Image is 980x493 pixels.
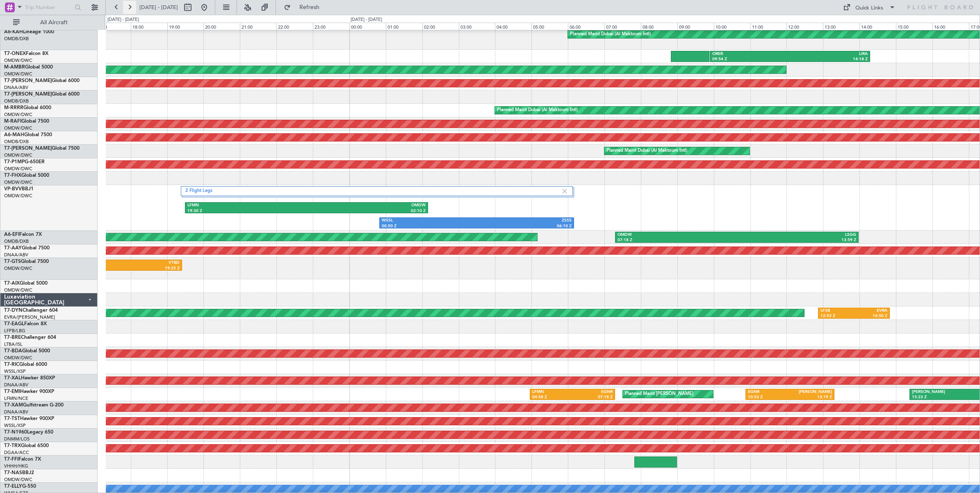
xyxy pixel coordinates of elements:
div: LSGG [737,232,856,238]
a: DNAA/ABV [4,252,28,258]
div: 13:59 Z [737,237,856,243]
a: DNAA/ABV [4,409,28,415]
span: M-RAFI [4,119,21,124]
div: LFMN [532,389,572,395]
div: 07:00 [604,23,641,30]
span: T7-AAY [4,246,22,251]
a: OMDW/DWC [4,179,32,185]
div: 13:19 Z [790,395,832,400]
a: OMDW/DWC [4,71,32,77]
span: T7-FFI [4,457,18,462]
div: 13:00 [823,23,859,30]
div: 09:54 Z [712,57,790,62]
span: T7-[PERSON_NAME] [4,92,52,97]
a: LFMN/NCE [4,395,28,402]
div: 00:50 Z [382,224,476,229]
a: WSSL/XSP [4,368,26,374]
div: 16:00 [932,23,969,30]
div: 15:23 Z [912,395,973,400]
div: ZSSS [476,218,571,224]
a: LTBA/ISL [4,341,23,347]
a: T7-ELLYG-550 [4,484,36,489]
a: OMDW/DWC [4,125,32,131]
div: OMDW [307,203,426,208]
a: LFPB/LBG [4,328,25,334]
span: T7-[PERSON_NAME] [4,146,52,151]
a: T7-GTSGlobal 7500 [4,259,49,264]
a: T7-FFIFalcon 7X [4,457,41,462]
div: 18:00 [131,23,167,30]
div: LIRA [790,51,868,57]
a: DGAA/ACC [4,450,29,456]
a: M-RAFIGlobal 7500 [4,119,49,124]
div: 04:00 [495,23,531,30]
span: T7-ELLY [4,484,22,489]
div: [PERSON_NAME] [790,389,832,395]
div: 12:52 Z [820,313,854,319]
div: [PERSON_NAME] [912,389,973,395]
div: VTBD [64,260,180,266]
div: 14:00 [859,23,896,30]
div: 19:25 Z [64,266,180,272]
div: EGNR [572,389,613,395]
a: T7-[PERSON_NAME]Global 6000 [4,92,80,97]
label: 2 Flight Legs [185,188,561,195]
span: M-RRRR [4,105,23,110]
div: 03:00 [459,23,495,30]
a: OMDW/DWC [4,355,32,361]
a: OMDW/DWC [4,152,32,158]
div: 12:00 [786,23,823,30]
div: 22:00 [276,23,313,30]
a: OMDW/DWC [4,166,32,172]
a: DNMM/LOS [4,436,30,442]
a: OMDB/DXB [4,238,29,244]
a: A6-MAHGlobal 7500 [4,132,52,137]
span: T7-EAGL [4,322,24,326]
a: T7-TSTHawker 900XP [4,416,54,421]
input: Trip Number [25,1,72,14]
span: T7-BDA [4,349,22,354]
a: OMDW/DWC [4,287,32,293]
a: A6-EFIFalcon 7X [4,232,42,237]
span: T7-NAS [4,470,22,475]
div: Planned Maint [PERSON_NAME] [625,388,693,400]
div: 02:10 Z [307,208,426,214]
a: T7-RICGlobal 6000 [4,362,47,367]
button: Refresh [280,1,329,14]
a: T7-N1960Legacy 650 [4,430,53,435]
div: Planned Maint Dubai (Al Maktoum Intl) [497,104,578,116]
div: EGNR [748,389,790,395]
a: A6-KAHLineage 1000 [4,30,54,34]
span: T7-FHX [4,173,21,178]
span: M-AMBR [4,65,25,70]
span: A6-EFI [4,232,19,237]
div: 09:00 [677,23,714,30]
span: A6-KAH [4,30,23,34]
a: T7-ONEXFalcon 8X [4,51,48,56]
span: Refresh [292,5,327,10]
div: 17:00 [94,23,131,30]
span: [DATE] - [DATE] [139,4,178,11]
a: T7-[PERSON_NAME]Global 7500 [4,146,80,151]
div: LFMN [187,203,306,208]
a: T7-EAGLFalcon 8X [4,322,47,326]
a: WSSL/XSP [4,422,26,429]
a: EVRA/[PERSON_NAME] [4,314,55,320]
a: VP-BVVBBJ1 [4,187,34,192]
a: OMDW/DWC [4,57,32,64]
div: 01:00 [386,23,422,30]
span: T7-XAM [4,403,23,408]
a: VHHH/HKG [4,463,28,469]
span: T7-EMI [4,389,20,394]
a: T7-NASBBJ2 [4,470,34,475]
a: M-AMBRGlobal 5000 [4,65,53,70]
div: EVRA [854,308,887,314]
span: T7-XAL [4,376,21,381]
span: T7-GTS [4,259,21,264]
a: T7-AAYGlobal 7500 [4,246,50,251]
span: T7-N1960 [4,430,27,435]
a: T7-[PERSON_NAME]Global 6000 [4,78,80,83]
div: 07:18 Z [618,237,737,243]
a: T7-FHXGlobal 5000 [4,173,49,178]
div: 14:50 Z [854,313,887,319]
